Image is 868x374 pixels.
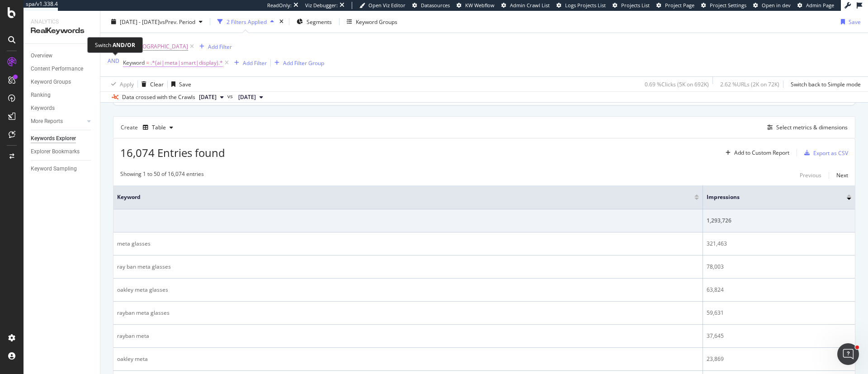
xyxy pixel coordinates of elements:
div: Add Filter Group [283,59,324,66]
a: Ranking [31,90,94,100]
div: Switch [95,41,135,49]
span: Open in dev [762,2,791,9]
div: Data crossed with the Crawls [122,93,195,101]
div: ReadOnly: [267,2,292,9]
div: rayban meta glasses [117,309,699,317]
span: Keyword [123,59,145,66]
span: KW Webflow [465,2,495,9]
a: Projects List [613,2,650,9]
span: [DATE] - [DATE] [120,18,160,25]
span: Open Viz Editor [368,2,406,9]
a: Keywords [31,104,94,113]
button: Export as CSV [801,146,848,160]
span: Project Page [665,2,694,9]
button: AND [108,57,119,65]
div: 2 Filters Applied [226,18,267,25]
button: Table [139,120,177,135]
div: 23,869 [707,355,851,363]
button: [DATE] [195,92,227,103]
span: .*(ai|meta|smart|display).* [151,57,223,69]
a: Overview [31,51,94,61]
a: Keyword Groups [31,77,94,87]
div: 78,003 [707,263,851,271]
button: Add to Custom Report [722,146,789,160]
button: Add Filter [196,41,232,52]
div: RealKeywords [31,26,93,36]
span: 16,074 Entries found [120,145,225,160]
button: Next [836,170,848,181]
a: Keyword Sampling [31,164,94,174]
a: Open in dev [753,2,791,9]
div: 0.69 % Clicks ( 5K on 692K ) [645,80,709,88]
div: Keyword Groups [31,77,71,87]
div: Keyword Groups [356,18,397,25]
div: Ranking [31,90,51,100]
button: Clear [138,77,164,91]
a: Keywords Explorer [31,134,94,143]
div: Next [836,171,848,179]
div: Save [179,80,191,88]
div: oakley meta glasses [117,286,699,294]
div: ray ban meta glasses [117,263,699,271]
div: AND/OR [113,41,135,49]
div: Keywords [31,104,55,113]
button: 2 Filters Applied [214,14,278,29]
div: Apply [120,80,134,88]
div: Save [849,18,861,25]
a: Open Viz Editor [359,2,406,9]
span: Logs Projects List [565,2,606,9]
button: Switch back to Simple mode [787,77,861,91]
div: Add Filter [243,59,267,66]
span: vs Prev. Period [160,18,195,25]
div: Select metrics & dimensions [776,123,848,131]
button: Segments [293,14,335,29]
div: Analytics [31,18,93,26]
div: oakley meta [117,355,699,363]
button: Save [168,77,191,91]
span: Impressions [707,193,833,201]
div: Clear [150,80,164,88]
button: Add Filter Group [271,57,324,68]
div: 1,293,726 [707,217,851,225]
div: AND [108,57,119,65]
span: Admin Page [806,2,834,9]
div: 321,463 [707,240,851,248]
button: Save [837,14,861,29]
button: Select metrics & dimensions [764,122,848,133]
span: 2025 Sep. 28th [199,93,217,101]
button: Previous [800,170,821,181]
span: Projects List [621,2,650,9]
span: vs [227,92,235,100]
a: Explorer Bookmarks [31,147,94,156]
a: Project Settings [701,2,746,9]
div: times [278,17,285,26]
div: Keywords Explorer [31,134,76,143]
div: Explorer Bookmarks [31,147,80,156]
a: Datasources [412,2,450,9]
div: Table [152,125,166,130]
a: More Reports [31,117,85,126]
iframe: Intercom live chat [837,343,859,365]
div: Previous [800,171,821,179]
button: [DATE] - [DATE]vsPrev. Period [108,14,206,29]
div: 37,645 [707,332,851,340]
a: Logs Projects List [557,2,606,9]
div: meta glasses [117,240,699,248]
span: Keyword [117,193,681,201]
a: Project Page [656,2,694,9]
span: 2025 Aug. 31st [238,93,256,101]
div: Switch back to Simple mode [791,80,861,88]
div: Showing 1 to 50 of 16,074 entries [120,170,204,181]
button: Apply [108,77,134,91]
div: Overview [31,51,52,61]
div: Create [121,120,177,135]
div: Export as CSV [813,149,848,157]
div: More Reports [31,117,63,126]
div: Content Performance [31,64,83,74]
span: Admin Crawl List [510,2,550,9]
div: 2.62 % URLs ( 2K on 72K ) [720,80,779,88]
div: 63,824 [707,286,851,294]
button: [DATE] [235,92,267,103]
div: 59,631 [707,309,851,317]
span: Project Settings [710,2,746,9]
